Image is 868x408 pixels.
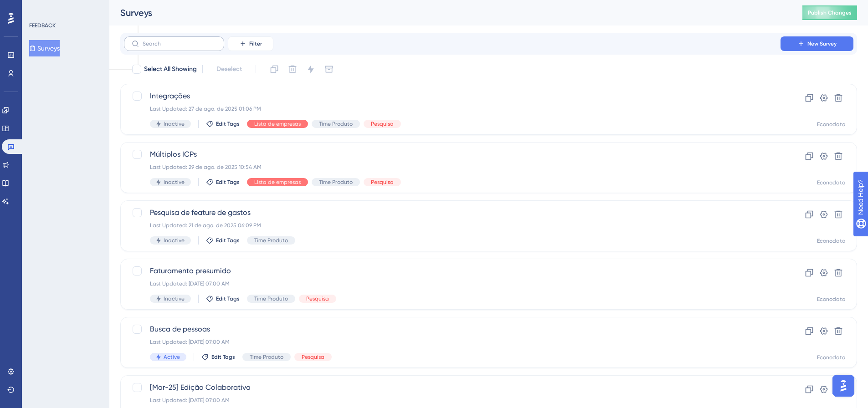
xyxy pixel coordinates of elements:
[150,397,755,404] div: Last Updated: [DATE] 07:00 AM
[150,338,755,346] div: Last Updated: [DATE] 07:00 AM
[802,5,857,20] button: Publish Changes
[201,353,235,361] button: Edit Tags
[807,40,837,47] span: New Survey
[164,120,185,127] span: Inactive
[164,295,185,302] span: Inactive
[808,9,852,16] span: Publish Changes
[817,237,846,245] div: Econodata
[150,91,755,102] span: Integrações
[150,207,755,218] span: Pesquisa de feature de gastos
[817,354,846,361] div: Econodata
[817,296,846,303] div: Econodata
[164,353,180,361] span: Active
[254,237,288,244] span: Time Produto
[228,36,273,51] button: Filter
[302,353,324,361] span: Pesquisa
[216,237,240,244] span: Edit Tags
[150,149,755,160] span: Múltiplos ICPs
[208,61,250,77] button: Deselect
[206,178,240,186] button: Edit Tags
[371,178,394,186] span: Pesquisa
[21,2,57,13] span: Need Help?
[150,280,755,287] div: Last Updated: [DATE] 07:00 AM
[254,295,288,302] span: Time Produto
[29,40,60,56] button: Surveys
[319,120,353,127] span: Time Produto
[371,120,394,127] span: Pesquisa
[150,324,755,335] span: Busca de pessoas
[216,64,242,75] span: Deselect
[254,120,301,127] span: Lista de empresas
[817,121,846,128] div: Econodata
[150,163,755,171] div: Last Updated: 29 de ago. de 2025 10:54 AM
[144,64,197,75] span: Select All Showing
[143,41,216,47] input: Search
[817,179,846,186] div: Econodata
[249,40,262,47] span: Filter
[250,353,283,361] span: Time Produto
[150,382,755,393] span: [Mar-25] Edição Colaborativa
[830,372,857,399] iframe: UserGuiding AI Assistant Launcher
[216,120,240,127] span: Edit Tags
[319,178,353,186] span: Time Produto
[206,295,240,302] button: Edit Tags
[216,178,240,186] span: Edit Tags
[164,237,185,244] span: Inactive
[164,178,185,186] span: Inactive
[150,105,755,112] div: Last Updated: 27 de ago. de 2025 01:06 PM
[150,222,755,229] div: Last Updated: 21 de ago. de 2025 06:09 PM
[781,36,853,51] button: New Survey
[254,178,301,186] span: Lista de empresas
[206,237,240,244] button: Edit Tags
[206,120,240,127] button: Edit Tags
[216,295,240,302] span: Edit Tags
[306,295,329,302] span: Pesquisa
[29,22,56,29] div: FEEDBACK
[150,265,755,276] span: Faturamento presumido
[120,6,780,19] div: Surveys
[211,353,235,361] span: Edit Tags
